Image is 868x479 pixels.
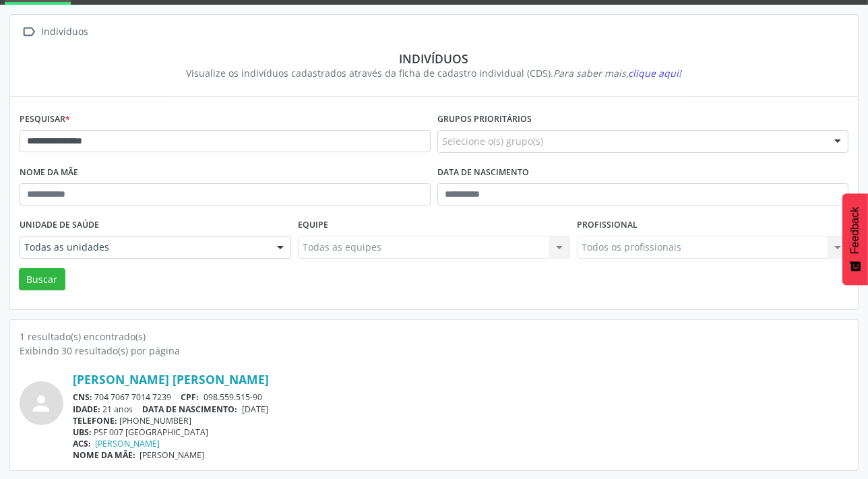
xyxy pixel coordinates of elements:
[577,215,638,236] label: Profissional
[20,344,848,358] div: Exibindo 30 resultado(s) por página
[20,22,91,42] a:  Indivíduos
[73,449,135,461] span: NOME DA MÃE:
[73,438,91,449] span: ACS:
[73,372,269,387] a: [PERSON_NAME] [PERSON_NAME]
[29,66,839,80] div: Visualize os indivíduos cadastrados através da ficha de cadastro individual (CDS).
[554,67,682,79] i: Para saber mais,
[842,193,868,285] button: Feedback - Mostrar pesquisa
[73,415,117,426] span: TELEFONE:
[442,134,543,148] span: Selecione o(s) grupo(s)
[437,109,532,130] label: Grupos prioritários
[73,426,848,438] div: PSF 007 [GEOGRAPHIC_DATA]
[73,391,92,403] span: CNS:
[30,391,54,416] i: person
[20,215,99,236] label: Unidade de saúde
[204,391,262,403] span: 098.559.515-90
[73,415,848,426] div: [PHONE_NUMBER]
[73,404,100,415] span: IDADE:
[20,162,78,183] label: Nome da mãe
[242,404,268,415] span: [DATE]
[181,391,199,403] span: CPF:
[29,51,839,66] div: Indivíduos
[20,109,70,130] label: Pesquisar
[298,215,328,236] label: Equipe
[24,241,263,254] span: Todas as unidades
[629,67,682,79] span: clique aqui!
[437,162,529,183] label: Data de nascimento
[73,391,848,403] div: 704 7067 7014 7239
[19,268,65,291] button: Buscar
[849,207,861,254] span: Feedback
[39,22,91,42] div: Indivíduos
[73,426,92,438] span: UBS:
[20,22,39,42] i: 
[96,438,160,449] a: [PERSON_NAME]
[143,404,238,415] span: DATA DE NASCIMENTO:
[20,329,848,344] div: 1 resultado(s) encontrado(s)
[73,404,848,415] div: 21 anos
[140,449,205,461] span: [PERSON_NAME]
